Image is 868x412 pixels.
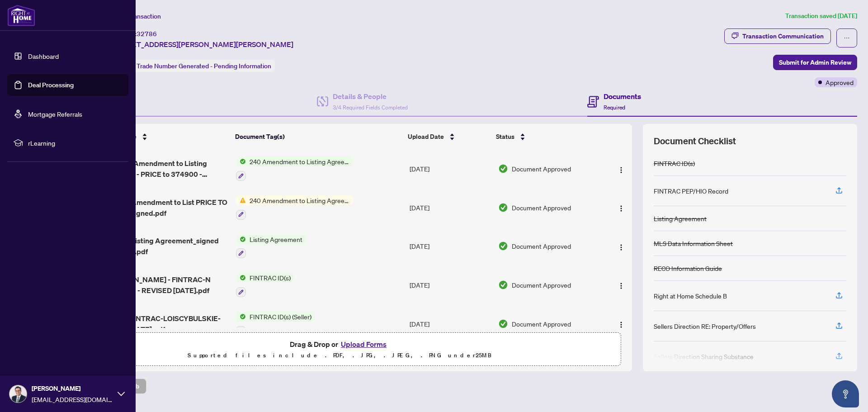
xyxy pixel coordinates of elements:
[618,282,625,289] img: Logo
[28,110,82,118] a: Mortgage Referrals
[112,39,293,50] span: [STREET_ADDRESS][PERSON_NAME][PERSON_NAME]
[97,235,229,257] span: 72KELLY- Listing Agreement_signed EXECUTED.pdf
[246,156,353,166] span: 240 Amendment to Listing Agreement - Authority to Offer for Sale Price Change/Extension/Amendment(s)
[785,11,857,21] article: Transaction saved [DATE]
[236,312,315,336] button: Status IconFINTRAC ID(s) (Seller)
[654,158,695,168] div: FINTRAC ID(s)
[137,62,271,70] span: Trade Number Generated - Pending Information
[498,280,508,290] img: Document Status
[236,234,246,244] img: Status Icon
[844,35,850,41] span: ellipsis
[338,338,389,350] button: Upload Forms
[236,195,246,205] img: Status Icon
[290,338,389,350] span: Drag & Drop or
[779,55,851,70] span: Submit for Admin Review
[246,234,306,244] span: Listing Agreement
[654,321,756,331] div: Sellers Direction RE: Property/Offers
[498,319,508,329] img: Document Status
[654,213,707,223] div: Listing Agreement
[406,188,494,227] td: [DATE]
[618,205,625,212] img: Logo
[404,124,492,149] th: Upload Date
[236,195,353,220] button: Status Icon240 Amendment to Listing Agreement - Authority to Offer for Sale Price Change/Extensio...
[742,29,824,43] div: Transaction Communication
[512,203,571,213] span: Document Approved
[654,238,733,248] div: MLS Data Information Sheet
[7,5,35,26] img: logo
[826,77,854,87] span: Approved
[498,164,508,174] img: Document Status
[618,244,625,251] img: Logo
[64,350,615,361] p: Supported files include .PDF, .JPG, .JPEG, .PNG under 25 MB
[112,60,275,72] div: Status:
[97,158,229,180] span: 72KELLY - Amendment to Listing Agreement - PRICE to 374900 - Signed.pdf
[512,280,571,290] span: Document Approved
[832,380,859,407] button: Open asap
[58,333,621,366] span: Drag & Drop orUpload FormsSupported files include .PDF, .JPG, .JPEG, .PNG under25MB
[28,81,74,89] a: Deal Processing
[618,321,625,328] img: Logo
[406,265,494,304] td: [DATE]
[333,91,408,102] h4: Details & People
[32,394,113,404] span: [EMAIL_ADDRESS][DOMAIN_NAME]
[408,132,444,142] span: Upload Date
[246,312,315,322] span: FINTRAC ID(s) (Seller)
[406,304,494,343] td: [DATE]
[654,291,727,301] div: Right at Home Schedule B
[333,104,408,111] span: 3/4 Required Fields Completed
[9,385,27,403] img: Profile Icon
[406,149,494,188] td: [DATE]
[614,239,628,253] button: Logo
[236,156,353,181] button: Status Icon240 Amendment to Listing Agreement - Authority to Offer for Sale Price Change/Extensio...
[28,138,122,148] span: rLearning
[97,274,229,296] span: 72 [PERSON_NAME] - FINTRAC-N CYBULSKIE - REVISED [DATE].pdf
[236,312,246,322] img: Status Icon
[246,273,294,283] span: FINTRAC ID(s)
[113,12,161,20] span: View Transaction
[137,30,157,38] span: 32786
[614,317,628,331] button: Logo
[231,124,404,149] th: Document Tag(s)
[512,241,571,251] span: Document Approved
[724,28,831,44] button: Transaction Communication
[614,278,628,292] button: Logo
[97,197,229,218] span: 72KELLY- Amendment to List PRICE TO 379500 - Signed.pdf
[614,161,628,176] button: Logo
[618,166,625,174] img: Logo
[604,104,625,111] span: Required
[512,164,571,174] span: Document Approved
[94,124,232,149] th: (8) File Name
[614,200,628,215] button: Logo
[236,273,246,283] img: Status Icon
[28,52,59,60] a: Dashboard
[654,135,736,147] span: Document Checklist
[496,132,514,142] span: Status
[604,91,641,102] h4: Documents
[236,156,246,166] img: Status Icon
[406,227,494,266] td: [DATE]
[492,124,599,149] th: Status
[498,203,508,213] img: Document Status
[512,319,571,329] span: Document Approved
[97,313,229,335] span: 72KELLY-FINTRAC-LOISCYBULSKIE-REVISED [DATE].pdf
[654,263,722,273] div: RECO Information Guide
[236,273,294,297] button: Status IconFINTRAC ID(s)
[32,384,113,393] span: [PERSON_NAME]
[773,55,857,70] button: Submit for Admin Review
[654,186,728,196] div: FINTRAC PEP/HIO Record
[498,241,508,251] img: Document Status
[246,195,353,205] span: 240 Amendment to Listing Agreement - Authority to Offer for Sale Price Change/Extension/Amendment(s)
[236,234,306,259] button: Status IconListing Agreement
